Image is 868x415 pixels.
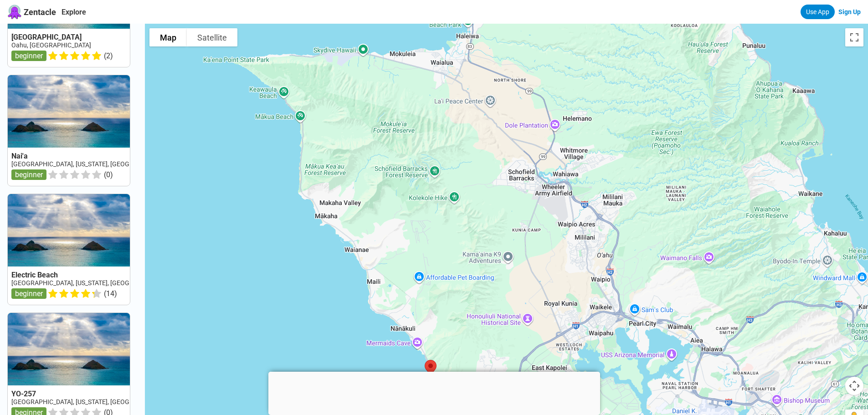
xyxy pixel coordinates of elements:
button: Show street map [149,28,187,46]
a: [GEOGRAPHIC_DATA], [US_STATE], [GEOGRAPHIC_DATA] [11,398,172,405]
a: [GEOGRAPHIC_DATA], [US_STATE], [GEOGRAPHIC_DATA] [11,160,172,168]
a: Zentacle logoZentacle [7,5,56,19]
a: Oahu, [GEOGRAPHIC_DATA] [11,41,91,49]
button: Toggle fullscreen view [845,28,863,46]
a: Sign Up [838,8,861,15]
img: Zentacle logo [7,5,22,19]
a: [GEOGRAPHIC_DATA], [US_STATE], [GEOGRAPHIC_DATA] [11,279,172,287]
button: Map camera controls [845,377,863,395]
a: Explore [62,8,86,16]
a: Use App [801,5,835,19]
span: Zentacle [24,7,56,17]
iframe: Advertisement [268,372,600,413]
button: Show satellite imagery [187,28,237,46]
